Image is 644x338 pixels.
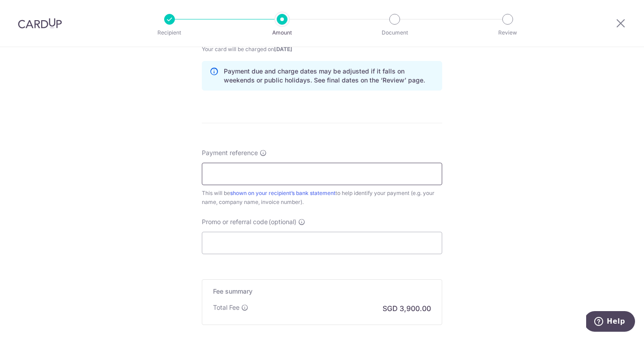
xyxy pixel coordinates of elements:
[136,28,203,37] p: Recipient
[274,46,292,52] span: [DATE]
[474,28,541,37] p: Review
[202,45,317,54] span: Your card will be charged on
[213,303,239,312] p: Total Fee
[361,28,428,37] p: Document
[213,287,431,296] h5: Fee summary
[249,28,315,37] p: Amount
[202,189,442,207] div: This will be to help identify your payment (e.g. your name, company name, invoice number).
[383,303,431,314] p: SGD 3,900.00
[586,311,635,334] iframe: Opens a widget where you can find more information
[230,190,335,196] a: shown on your recipient’s bank statement
[202,217,268,226] span: Promo or referral code
[202,148,258,157] span: Payment reference
[269,217,296,226] span: (optional)
[224,67,435,85] p: Payment due and charge dates may be adjusted if it falls on weekends or public holidays. See fina...
[18,18,62,29] img: CardUp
